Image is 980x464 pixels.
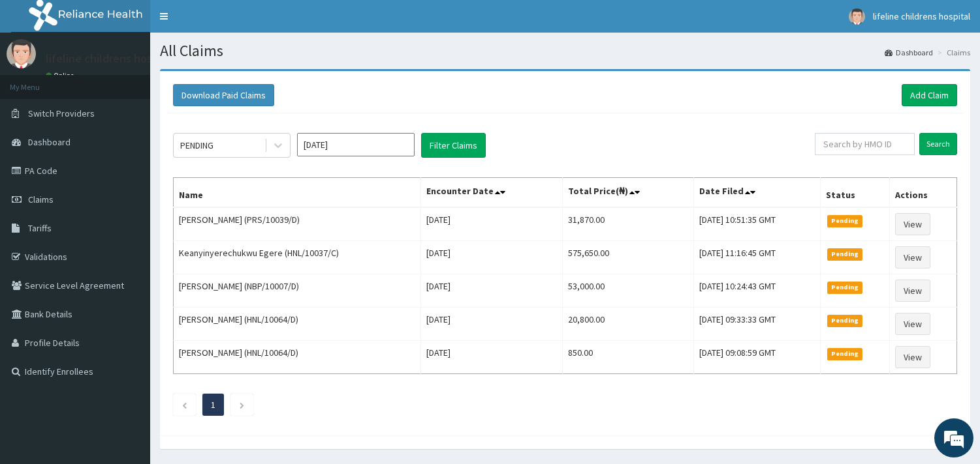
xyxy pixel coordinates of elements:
[827,348,863,360] span: Pending
[180,139,213,152] div: PENDING
[7,39,36,68] img: User Image
[827,248,863,260] span: Pending
[562,178,693,208] th: Total Price(₦)
[919,133,957,155] input: Search
[693,274,820,308] td: [DATE] 10:24:43 GMT
[46,71,77,80] a: Online
[827,215,863,227] span: Pending
[820,178,889,208] th: Status
[173,84,274,106] button: Download Paid Claims
[211,399,215,411] a: Page 1 is your current page
[895,213,930,235] a: View
[895,246,930,268] a: View
[46,53,176,65] p: lifeline childrens hospital
[174,178,421,208] th: Name
[28,194,54,205] span: Claims
[28,108,95,119] span: Switch Providers
[693,178,820,208] th: Date Filed
[562,274,693,308] td: 53,000.00
[420,178,562,208] th: Encounter Date
[28,222,52,234] span: Tariffs
[174,207,421,241] td: [PERSON_NAME] (PRS/10039/D)
[420,308,562,341] td: [DATE]
[174,241,421,274] td: Keanyinyerechukwu Egere (HNL/10037/C)
[895,313,930,335] a: View
[902,84,957,106] a: Add Claim
[28,136,71,148] span: Dashboard
[693,207,820,241] td: [DATE] 10:51:35 GMT
[827,282,863,293] span: Pending
[815,133,915,155] input: Search by HMO ID
[849,8,865,25] img: User Image
[895,280,930,302] a: View
[895,346,930,368] a: View
[420,274,562,308] td: [DATE]
[562,308,693,341] td: 20,800.00
[182,399,187,411] a: Previous page
[562,241,693,274] td: 575,650.00
[239,399,245,411] a: Next page
[160,42,970,59] h1: All Claims
[827,315,863,326] span: Pending
[562,207,693,241] td: 31,870.00
[174,308,421,341] td: [PERSON_NAME] (HNL/10064/D)
[693,241,820,274] td: [DATE] 11:16:45 GMT
[174,274,421,308] td: [PERSON_NAME] (NBP/10007/D)
[420,241,562,274] td: [DATE]
[873,10,970,22] span: lifeline childrens hospital
[693,341,820,374] td: [DATE] 09:08:59 GMT
[420,341,562,374] td: [DATE]
[890,178,957,208] th: Actions
[297,133,415,156] input: Select Month and Year
[420,207,562,241] td: [DATE]
[934,47,970,58] li: Claims
[885,47,933,58] a: Dashboard
[174,341,421,374] td: [PERSON_NAME] (HNL/10064/D)
[421,133,486,158] button: Filter Claims
[693,308,820,341] td: [DATE] 09:33:33 GMT
[562,341,693,374] td: 850.00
